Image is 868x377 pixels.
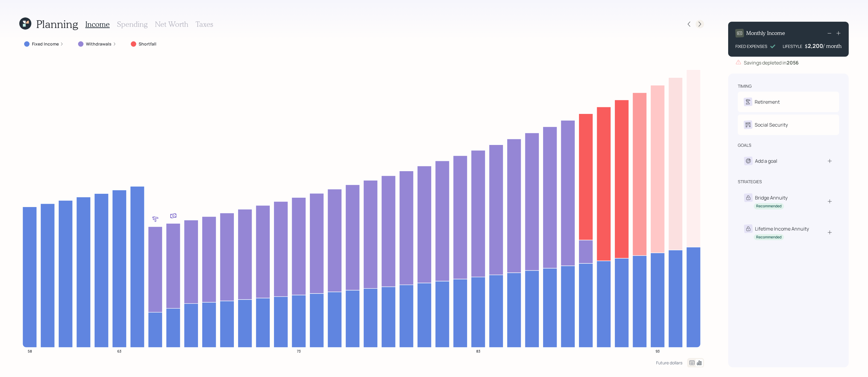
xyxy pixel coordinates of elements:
[738,142,751,148] div: goals
[755,225,809,232] div: Lifetime Income Annuity
[738,179,762,185] div: strategies
[823,43,841,49] h4: / month
[738,83,752,89] div: timing
[28,348,32,353] tspan: 58
[756,204,782,209] div: Recommended
[735,43,767,49] div: FIXED EXPENSES
[755,157,777,165] div: Add a goal
[656,348,660,353] tspan: 93
[755,98,780,105] div: Retirement
[117,348,121,353] tspan: 63
[32,41,59,47] label: Fixed Income
[656,360,682,366] div: Future dollars
[808,42,823,49] div: 2,200
[117,20,148,29] h3: Spending
[746,30,785,36] h4: Monthly Income
[297,348,301,353] tspan: 73
[86,41,112,47] label: Withdrawals
[196,20,213,29] h3: Taxes
[783,43,802,49] div: LIFESTYLE
[155,20,188,29] h3: Net Worth
[476,348,480,353] tspan: 83
[85,20,110,29] h3: Income
[755,194,788,201] div: Bridge Annuity
[756,235,782,240] div: Recommended
[36,17,78,30] h1: Planning
[787,59,799,66] b: 2056
[744,59,799,66] div: Savings depleted in
[139,41,156,47] label: Shortfall
[805,43,808,49] h4: $
[755,121,788,128] div: Social Security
